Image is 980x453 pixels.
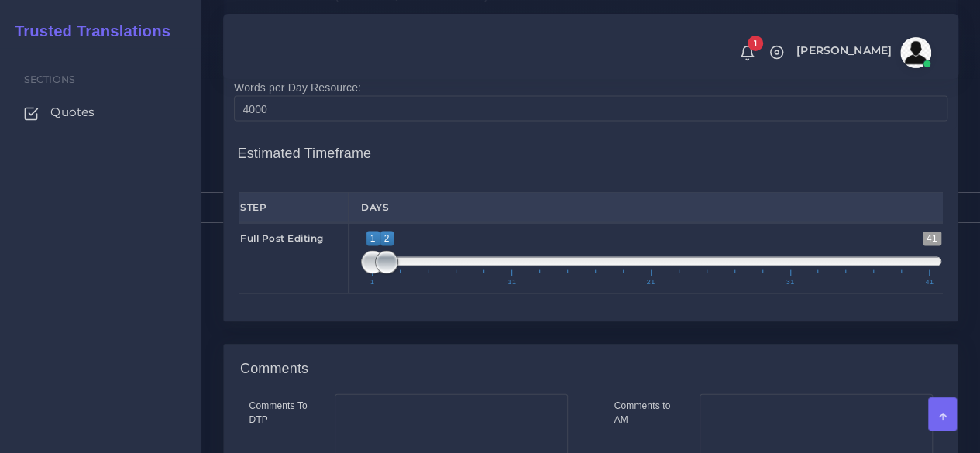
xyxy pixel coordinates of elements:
[240,201,266,213] strong: Step
[380,232,394,246] span: 2
[24,74,75,85] span: Sections
[748,36,763,51] span: 1
[614,399,676,427] label: Comments to AM
[4,22,170,40] h2: Trusted Translations
[923,232,941,246] span: 41
[789,37,937,68] a: [PERSON_NAME]avatar
[238,130,944,163] h4: Estimated Timeframe
[249,399,311,427] label: Comments To DTP
[366,232,380,246] span: 1
[240,232,324,244] strong: Full Post Editing
[645,279,658,286] span: 21
[50,104,95,121] span: Quotes
[240,361,308,378] h4: Comments
[734,44,761,61] a: 1
[783,279,796,286] span: 31
[923,279,936,286] span: 41
[361,201,389,213] strong: Days
[4,19,170,44] a: Trusted Translations
[796,45,892,56] span: [PERSON_NAME]
[12,96,190,129] a: Quotes
[505,279,518,286] span: 11
[900,37,931,68] img: avatar
[368,279,377,286] span: 1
